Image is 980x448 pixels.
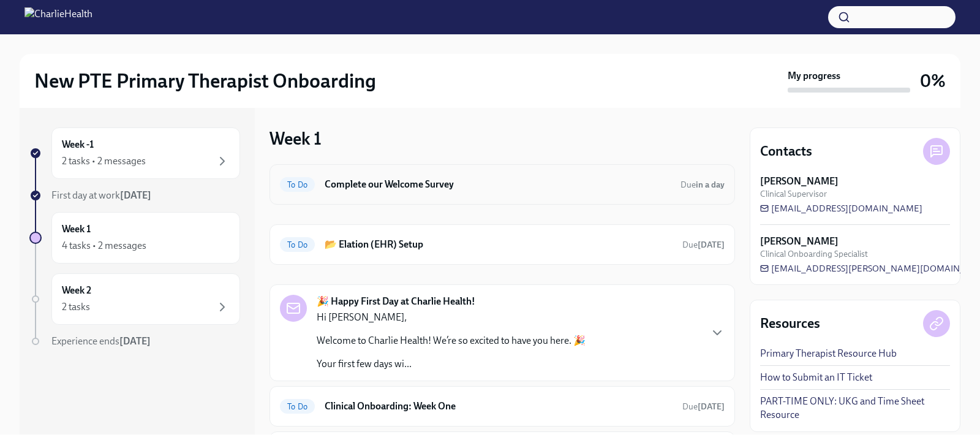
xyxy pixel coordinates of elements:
[682,239,725,251] span: August 29th, 2025 08:00
[280,240,315,249] span: To Do
[317,334,586,347] p: Welcome to Charlie Health! We’re so excited to have you here. 🎉
[51,335,151,347] span: Experience ends
[29,189,240,202] a: First day at work[DATE]
[34,69,376,93] h2: New PTE Primary Therapist Onboarding
[62,154,146,168] div: 2 tasks • 2 messages
[280,175,725,194] a: To DoComplete our Welcome SurveyDuein a day
[682,401,725,412] span: August 30th, 2025 08:00
[317,311,586,324] p: Hi [PERSON_NAME],
[119,335,151,347] strong: [DATE]
[680,180,725,190] span: Due
[280,397,725,416] a: To DoClinical Onboarding: Week OneDue[DATE]
[62,138,94,151] h6: Week -1
[760,347,897,360] a: Primary Therapist Resource Hub
[280,402,315,411] span: To Do
[680,179,725,191] span: August 27th, 2025 08:00
[760,314,820,333] h4: Resources
[760,248,868,260] span: Clinical Onboarding Specialist
[317,295,475,308] strong: 🎉 Happy First Day at Charlie Health!
[317,357,586,371] p: Your first few days wi...
[325,400,673,413] h6: Clinical Onboarding: Week One
[29,127,240,179] a: Week -12 tasks • 2 messages
[760,175,839,188] strong: [PERSON_NAME]
[760,202,922,215] a: [EMAIL_ADDRESS][DOMAIN_NAME]
[29,273,240,325] a: Week 22 tasks
[696,180,725,190] strong: in a day
[269,127,322,150] h3: Week 1
[120,189,151,201] strong: [DATE]
[24,7,92,27] img: CharlieHealth
[62,222,91,236] h6: Week 1
[325,238,673,251] h6: 📂 Elation (EHR) Setup
[760,371,872,384] a: How to Submit an IT Ticket
[29,212,240,264] a: Week 14 tasks • 2 messages
[62,239,146,252] div: 4 tasks • 2 messages
[760,235,839,248] strong: [PERSON_NAME]
[682,240,725,250] span: Due
[760,395,950,422] a: PART-TIME ONLY: UKG and Time Sheet Resource
[760,188,827,200] span: Clinical Supervisor
[788,69,840,83] strong: My progress
[682,401,725,412] span: Due
[698,401,725,412] strong: [DATE]
[280,180,315,189] span: To Do
[280,235,725,254] a: To Do📂 Elation (EHR) SetupDue[DATE]
[920,70,946,92] h3: 0%
[698,240,725,250] strong: [DATE]
[325,178,671,191] h6: Complete our Welcome Survey
[51,189,151,201] span: First day at work
[62,284,91,297] h6: Week 2
[62,300,90,314] div: 2 tasks
[760,142,812,161] h4: Contacts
